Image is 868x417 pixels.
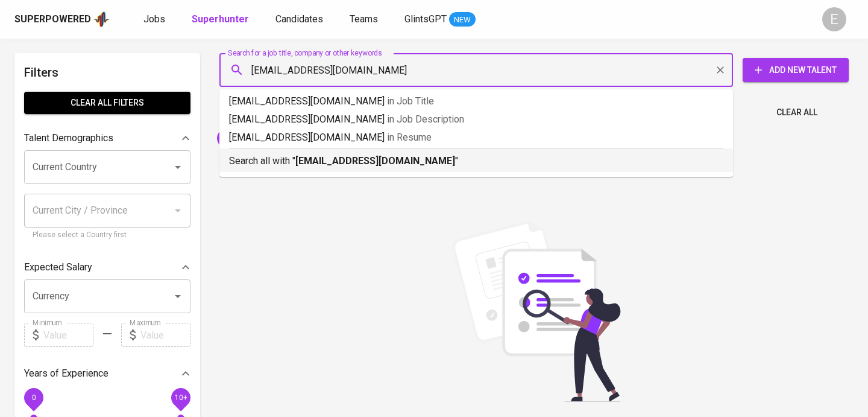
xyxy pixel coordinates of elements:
div: E [822,7,846,31]
div: Superpowered [14,13,91,27]
img: file_searching.svg [446,221,627,402]
span: 10+ [174,393,187,402]
img: app logo [93,10,110,28]
a: Teams [350,12,380,27]
p: Expected Salary [24,260,92,275]
a: Superpoweredapp logo [14,10,110,28]
a: Candidates [275,12,325,27]
span: Add New Talent [752,63,839,78]
p: [EMAIL_ADDRESS][DOMAIN_NAME] [229,112,723,127]
span: [EMAIL_ADDRESS][DOMAIN_NAME] [217,132,357,144]
span: NEW [449,14,476,26]
button: Clear [712,62,729,78]
span: Candidates [275,13,323,25]
span: 0 [31,393,36,402]
button: Clear All [772,101,822,124]
a: GlintsGPT NEW [404,12,476,27]
span: GlintsGPT [404,13,447,25]
span: Teams [350,13,378,25]
div: Expected Salary [24,255,190,279]
div: Talent Demographics [24,126,190,150]
button: Clear All filters [24,92,190,114]
b: [EMAIL_ADDRESS][DOMAIN_NAME] [295,155,455,167]
span: Jobs [143,13,165,25]
a: Jobs [143,12,168,27]
p: [EMAIL_ADDRESS][DOMAIN_NAME] [229,94,723,109]
a: Superhunter [192,12,251,27]
span: Clear All [776,105,817,120]
span: in Job Description [387,113,464,125]
p: [EMAIL_ADDRESS][DOMAIN_NAME] [229,130,723,145]
button: Add New Talent [743,58,849,82]
h6: Filters [24,63,190,82]
input: Value [43,323,93,347]
button: Open [169,288,186,305]
p: Talent Demographics [24,131,113,145]
button: Open [169,159,186,176]
div: [EMAIL_ADDRESS][DOMAIN_NAME] [217,129,370,148]
p: Years of Experience [24,366,108,381]
span: in Resume [387,132,432,143]
input: Value [140,323,190,347]
p: Please select a Country first [33,229,182,241]
div: Years of Experience [24,361,190,386]
b: Superhunter [192,13,249,25]
p: Search all with " " [229,154,723,168]
span: in Job Title [387,95,434,107]
span: Clear All filters [34,95,181,110]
